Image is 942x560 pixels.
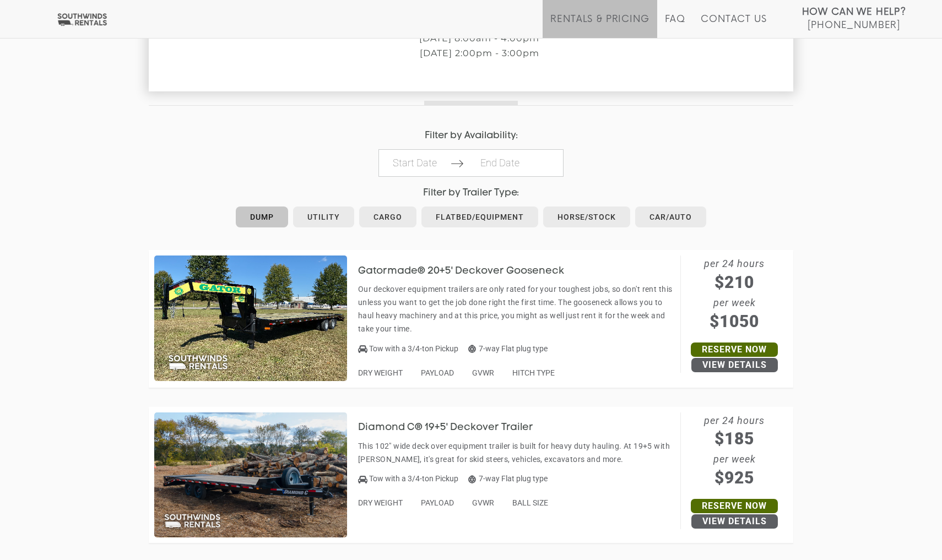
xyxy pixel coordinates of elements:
a: Car/Auto [635,206,706,227]
span: DRY WEIGHT [358,368,403,377]
a: Gatormade® 20+5' Deckover Gooseneck [358,266,581,275]
a: Contact Us [701,14,766,38]
span: $925 [681,465,788,490]
span: DRY WEIGHT [358,498,403,507]
span: PAYLOAD [421,498,454,507]
strong: How Can We Help? [802,7,906,18]
a: Flatbed/Equipment [421,206,538,227]
a: Reserve Now [691,342,778,357]
p: This 102" wide deck over equipment trailer is built for heavy duty hauling. At 19+5 with [PERSON_... [358,439,675,466]
a: Reserve Now [691,499,778,513]
span: HITCH TYPE [512,368,555,377]
h3: Gatormade® 20+5' Deckover Gooseneck [358,266,581,277]
span: $210 [681,270,788,295]
a: Utility [293,206,354,227]
a: FAQ [665,14,686,38]
img: Southwinds Rentals Logo [55,13,109,26]
a: Dump [236,206,288,227]
span: BALL SIZE [512,498,548,507]
a: View Details [691,358,778,372]
a: Rentals & Pricing [550,14,649,38]
span: Tow with a 3/4-ton Pickup [369,344,458,353]
p: [DATE] 2:00pm - 3:00pm [149,48,810,58]
img: SW012 - Gatormade 20+5' Deckover Gooseneck [154,255,347,381]
a: How Can We Help? [PHONE_NUMBER] [802,6,906,30]
span: Tow with a 3/4-ton Pickup [369,474,458,483]
span: [PHONE_NUMBER] [808,20,900,31]
a: Diamond C® 19+5' Deckover Trailer [358,423,550,432]
span: 7-way Flat plug type [468,474,548,483]
a: View Details [691,514,778,529]
span: 7-way Flat plug type [468,344,548,353]
span: $1050 [681,309,788,334]
h4: Filter by Trailer Type: [149,188,793,198]
p: [DATE] 8:00am - 4:00pm [149,34,810,44]
img: SW013 - Diamond C 19+5' Deckover Trailer [154,412,347,538]
a: Horse/Stock [543,206,630,227]
h4: Filter by Availability: [149,131,793,141]
span: GVWR [472,498,494,507]
span: PAYLOAD [421,368,454,377]
h3: Diamond C® 19+5' Deckover Trailer [358,422,550,433]
span: per 24 hours per week [681,412,788,491]
a: Cargo [359,206,416,227]
span: GVWR [472,368,494,377]
span: $185 [681,426,788,451]
p: Our deckover equipment trailers are only rated for your toughest jobs, so don't rent this unless ... [358,282,675,335]
span: per 24 hours per week [681,255,788,334]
